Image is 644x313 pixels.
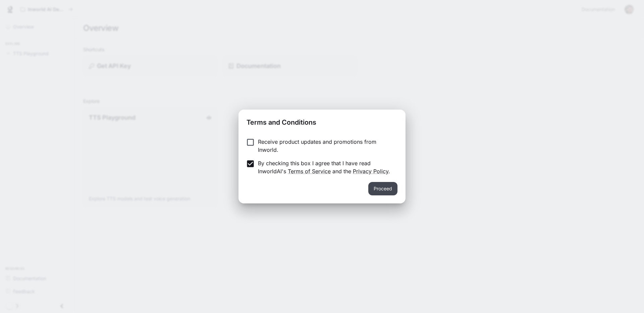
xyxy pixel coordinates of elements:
h2: Terms and Conditions [238,110,406,132]
a: Terms of Service [288,168,331,175]
a: Privacy Policy [353,168,388,175]
p: Receive product updates and promotions from Inworld. [258,138,392,154]
p: By checking this box I agree that I have read InworldAI's and the . [258,159,392,175]
button: Proceed [368,182,397,195]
